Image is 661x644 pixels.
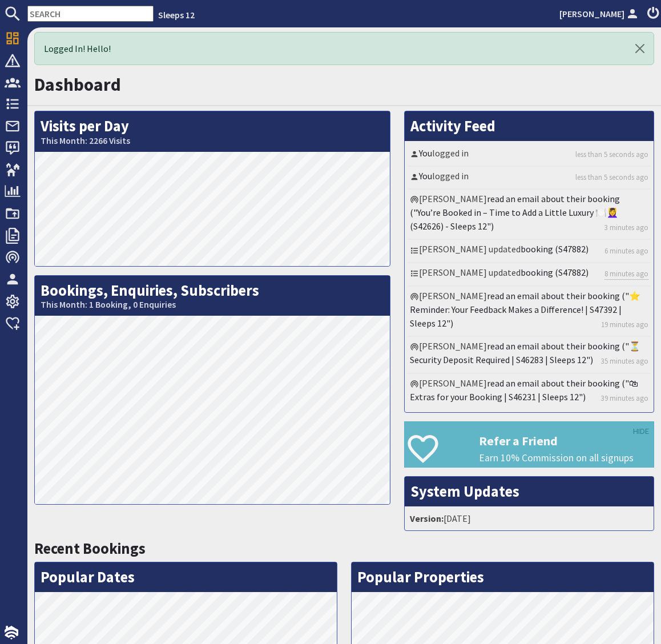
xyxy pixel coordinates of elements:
a: 39 minutes ago [601,393,648,404]
li: [PERSON_NAME] [408,374,651,409]
li: [PERSON_NAME] updated [408,240,651,263]
a: Dashboard [34,73,121,96]
p: Earn 10% Commission on all signups [479,450,654,465]
a: booking (S47882) [521,243,589,255]
a: 3 minutes ago [604,222,648,233]
h2: Visits per Day [35,111,390,152]
a: 8 minutes ago [604,268,648,280]
small: This Month: 1 Booking, 0 Enquiries [41,299,384,310]
a: booking (S47882) [521,267,589,278]
h2: Popular Properties [352,562,654,592]
li: logged in [408,144,651,167]
a: You [419,147,432,159]
li: logged in [408,167,651,190]
a: Sleeps 12 [158,9,195,21]
a: read an email about their booking ("⏳ Security Deposit Required | S46283 | Sleeps 12") [410,340,640,365]
li: [PERSON_NAME] [408,287,651,337]
h2: Bookings, Enquiries, Subscribers [35,276,390,316]
a: 6 minutes ago [604,245,648,256]
a: You [419,170,432,182]
a: read an email about their booking ("You’re Booked in – Time to Add a Little Luxury 🍽️💆‍♀️ (S42626... [410,193,620,232]
input: SEARCH [27,6,154,22]
a: less than 5 seconds ago [575,172,648,183]
h2: Popular Dates [35,562,337,592]
a: System Updates [410,482,519,501]
a: [PERSON_NAME] [559,7,640,21]
small: This Month: 2266 Visits [41,135,384,146]
li: [PERSON_NAME] updated [408,263,651,287]
a: Activity Feed [410,116,495,135]
a: read an email about their booking ("🛍 Extras for your Booking | S46231 | Sleeps 12") [410,377,638,402]
div: Logged In! Hello! [34,32,654,65]
li: [PERSON_NAME] [408,190,651,240]
h3: Refer a Friend [479,433,654,448]
a: 35 minutes ago [601,356,648,367]
a: read an email about their booking ("⭐ Reminder: Your Feedback Makes a Difference! | S47392 | Slee... [410,290,640,329]
a: HIDE [633,425,649,438]
li: [PERSON_NAME] [408,337,651,373]
img: staytech_i_w-64f4e8e9ee0a9c174fd5317b4b171b261742d2d393467e5bdba4413f4f884c10.svg [5,626,18,639]
strong: Version: [410,513,444,524]
a: Refer a Friend Earn 10% Commission on all signups [404,421,655,468]
a: less than 5 seconds ago [575,149,648,160]
a: Recent Bookings [34,539,146,558]
li: [DATE] [408,509,651,528]
a: 19 minutes ago [601,319,648,330]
